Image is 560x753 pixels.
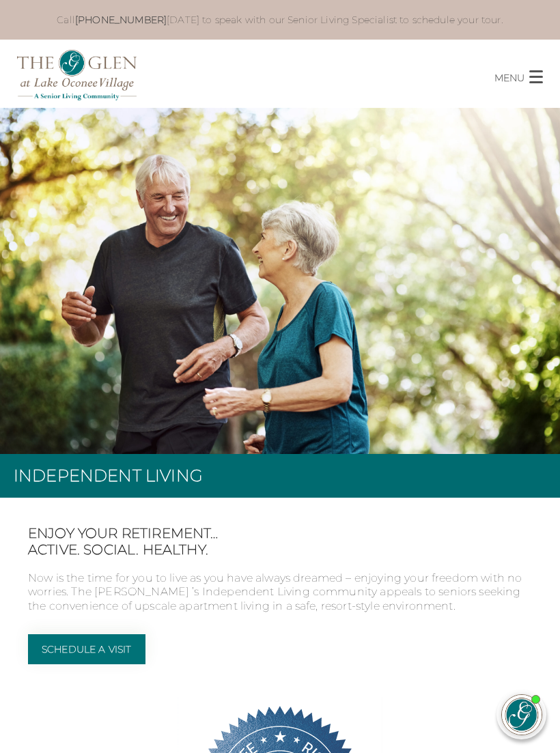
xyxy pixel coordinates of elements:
[17,50,137,100] img: The Glen Lake Oconee Home
[494,70,524,85] p: MENU
[42,14,518,26] p: Call [DATE] to speak with our Senior Living Specialist to schedule your tour.
[14,468,203,484] h1: Independent Living
[28,571,532,614] p: Now is the time for you to live as you have always dreamed – enjoying your freedom with no worrie...
[28,634,145,664] a: Schedule a Visit
[494,59,560,85] button: MENU
[28,525,532,541] span: Enjoy your retirement…
[28,541,532,558] span: Active. Social. Healthy.
[502,695,542,735] img: avatar
[75,14,167,26] a: [PHONE_NUMBER]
